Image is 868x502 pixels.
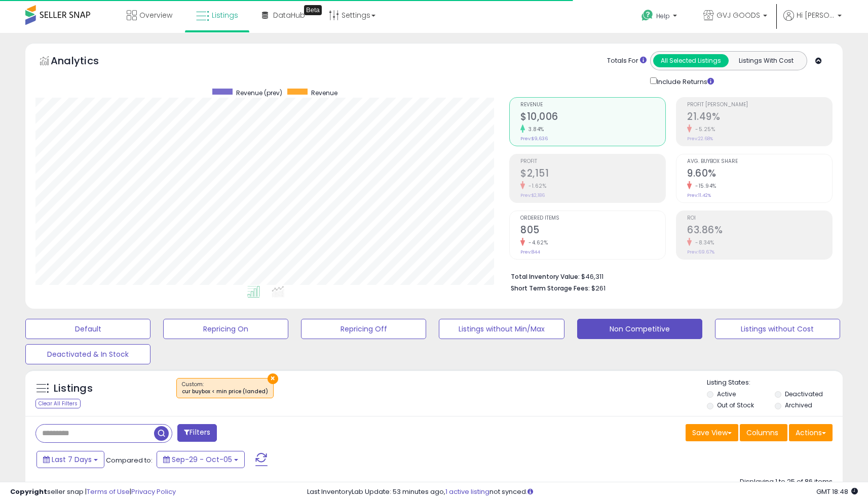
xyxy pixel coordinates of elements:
span: Ordered Items [520,216,665,221]
button: Repricing On [163,319,288,339]
div: seller snap | | [10,487,176,497]
div: Include Returns [643,75,726,87]
b: Short Term Storage Fees: [511,284,590,292]
span: Avg. Buybox Share [687,159,832,164]
strong: Copyright [10,487,47,496]
label: Archived [785,401,812,409]
button: Listings without Cost [715,319,840,339]
div: Clear All Filters [35,399,81,408]
a: Hi [PERSON_NAME] [783,10,842,33]
button: Last 7 Days [36,451,104,468]
span: GVJ GOODS [716,10,760,20]
i: Get Help [641,9,654,22]
span: Listings [212,10,238,20]
a: Help [633,2,687,33]
b: Total Inventory Value: [511,272,580,281]
span: Profit [PERSON_NAME] [687,102,832,108]
button: Sep-29 - Oct-05 [157,451,245,468]
span: $261 [591,283,606,293]
h2: 21.49% [687,111,832,124]
small: 3.84% [525,126,544,133]
small: -5.25% [692,126,715,133]
span: Columns [746,428,778,438]
div: Last InventoryLab Update: 53 minutes ago, not synced. [307,487,858,497]
span: Custom: [182,381,268,396]
h2: 9.60% [687,168,832,181]
button: Actions [789,424,833,441]
h5: Listings [54,382,93,396]
small: -8.34% [692,239,714,246]
h2: 805 [520,224,665,238]
h2: $2,151 [520,168,665,181]
label: Out of Stock [717,401,754,409]
button: Listings With Cost [728,54,804,67]
span: ROI [687,216,832,221]
span: Help [656,12,670,20]
small: Prev: $2,186 [520,192,545,198]
span: 2025-10-14 18:48 GMT [816,487,858,496]
p: Listing States: [707,378,843,388]
button: Deactivated & In Stock [25,344,150,364]
button: Non Competitive [577,319,702,339]
a: Privacy Policy [131,487,176,496]
small: Prev: 22.68% [687,136,713,142]
div: Tooltip anchor [304,5,322,15]
div: Totals For [607,56,647,66]
span: Profit [520,159,665,164]
button: Save View [686,424,738,441]
button: × [268,373,278,384]
label: Active [717,390,736,398]
small: Prev: $9,636 [520,136,548,142]
button: Listings without Min/Max [439,319,564,339]
h2: $10,006 [520,111,665,124]
span: Compared to: [106,455,153,465]
span: Last 7 Days [52,454,92,465]
li: $46,311 [511,270,825,282]
h5: Analytics [51,54,119,70]
a: Terms of Use [87,487,130,496]
small: Prev: 69.67% [687,249,714,255]
button: All Selected Listings [653,54,729,67]
div: cur buybox < min price (landed) [182,388,268,395]
span: Hi [PERSON_NAME] [797,10,835,20]
small: Prev: 11.42% [687,192,711,198]
small: -15.94% [692,182,716,190]
small: -4.62% [525,239,548,246]
button: Columns [740,424,787,441]
button: Default [25,319,150,339]
button: Filters [177,424,217,442]
span: DataHub [273,10,305,20]
small: Prev: 844 [520,249,540,255]
h2: 63.86% [687,224,832,238]
span: Revenue [520,102,665,108]
span: Overview [139,10,172,20]
span: Sep-29 - Oct-05 [172,454,232,465]
button: Repricing Off [301,319,426,339]
span: Revenue [311,89,337,97]
a: 1 active listing [445,487,489,496]
label: Deactivated [785,390,823,398]
span: Revenue (prev) [236,89,282,97]
small: -1.62% [525,182,546,190]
